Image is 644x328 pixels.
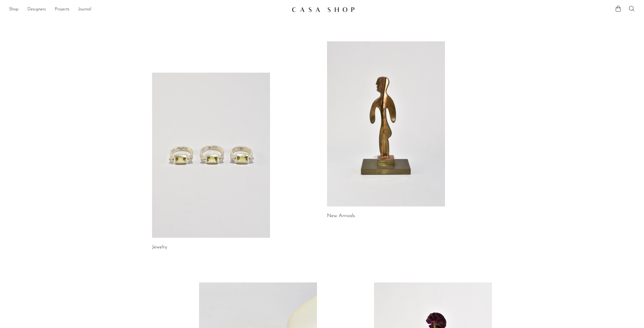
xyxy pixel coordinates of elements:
a: Projects [55,6,69,13]
a: Journal [78,6,91,13]
a: Designers [27,6,46,13]
nav: Desktop navigation [9,5,287,14]
a: Shop [9,6,18,13]
ul: NEW HEADER MENU [9,5,287,14]
a: New Arrivals [327,213,355,218]
a: Jewelry [152,245,167,250]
